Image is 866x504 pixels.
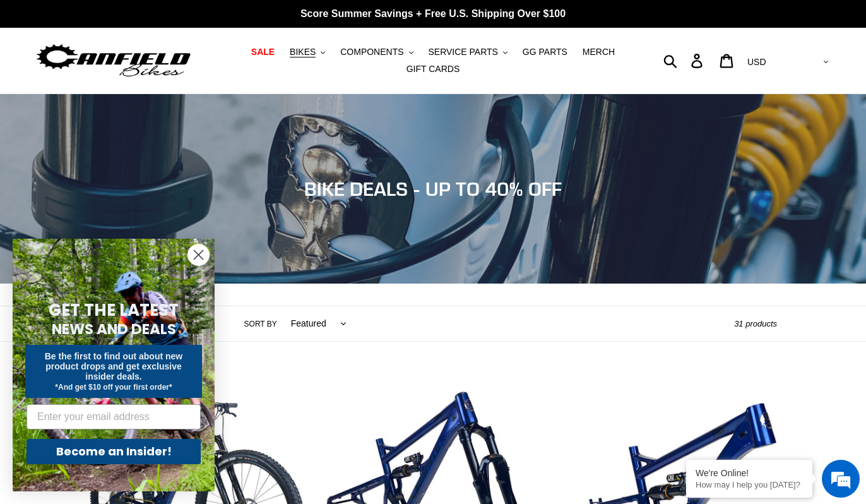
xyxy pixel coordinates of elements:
[523,47,567,57] span: GG PARTS
[422,44,513,61] button: SERVICE PARTS
[304,177,562,200] span: BIKE DEALS - UP TO 40% OFF
[251,47,275,57] span: SALE
[283,44,331,61] button: BIKES
[734,319,777,328] span: 31 products
[27,404,201,429] input: Enter your email address
[35,41,193,81] img: Canfield Bikes
[696,468,803,478] div: We're Online!
[583,47,615,57] span: MERCH
[244,318,277,330] label: Sort by
[334,44,419,61] button: COMPONENTS
[576,44,621,61] a: MERCH
[27,439,201,464] button: Become an Insider!
[245,44,281,61] a: SALE
[516,44,574,61] a: GG PARTS
[340,47,403,57] span: COMPONENTS
[696,480,803,489] p: How may I help you today?
[55,383,172,392] span: *And get $10 off your first order*
[187,244,210,266] button: Close dialog
[290,47,316,57] span: BIKES
[49,299,179,321] span: GET THE LATEST
[400,61,466,78] a: GIFT CARDS
[406,64,460,75] span: GIFT CARDS
[428,47,497,57] span: SERVICE PARTS
[45,351,183,381] span: Be the first to find out about new product drops and get exclusive insider deals.
[52,319,176,339] span: NEWS AND DEALS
